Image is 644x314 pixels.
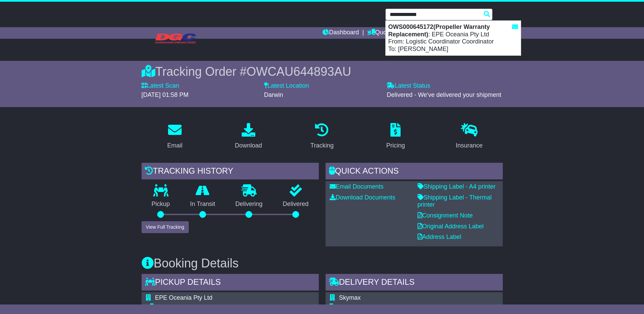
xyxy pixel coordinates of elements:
[418,212,473,219] a: Consignment Note
[155,303,188,310] span: Commercial
[142,257,503,270] h3: Booking Details
[142,163,319,181] div: Tracking history
[142,274,319,292] div: Pickup Details
[386,21,521,55] div: : EPE Oceania Pty Ltd From: Logistic Coordinator Coordinator To: [PERSON_NAME]
[235,141,262,150] div: Download
[387,82,430,90] label: Latest Status
[163,121,187,153] a: Email
[418,223,484,230] a: Original Address Label
[180,200,225,208] p: In Transit
[452,121,487,153] a: Insurance
[142,91,189,98] span: [DATE] 01:58 PM
[388,23,490,38] strong: OWS000645172(Propeller Warranty Replacement)
[155,294,213,301] span: EPE Oceania Pty Ltd
[326,163,503,181] div: Quick Actions
[418,183,496,190] a: Shipping Label - A4 printer
[339,303,372,310] span: Commercial
[142,221,189,233] button: View Full Tracking
[310,141,333,150] div: Tracking
[142,200,180,208] p: Pickup
[382,121,409,153] a: Pricing
[323,27,359,39] a: Dashboard
[142,82,179,90] label: Latest Scan
[386,141,405,150] div: Pricing
[326,274,503,292] div: Delivery Details
[225,200,273,208] p: Delivering
[142,64,503,79] div: Tracking Order #
[418,233,461,240] a: Address Label
[167,141,182,150] div: Email
[456,141,483,150] div: Insurance
[264,82,309,90] label: Latest Location
[246,65,351,78] span: OWCAU644893AU
[387,91,501,98] span: Delivered - We've delivered your shipment
[306,121,338,153] a: Tracking
[231,121,266,153] a: Download
[367,27,407,39] a: Quote/Book
[418,194,492,208] a: Shipping Label - Thermal printer
[273,200,319,208] p: Delivered
[339,303,450,311] div: Delivery
[339,294,361,301] span: Skymax
[264,91,283,98] span: Darwin
[330,183,384,190] a: Email Documents
[155,303,286,311] div: Pickup
[330,194,395,201] a: Download Documents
